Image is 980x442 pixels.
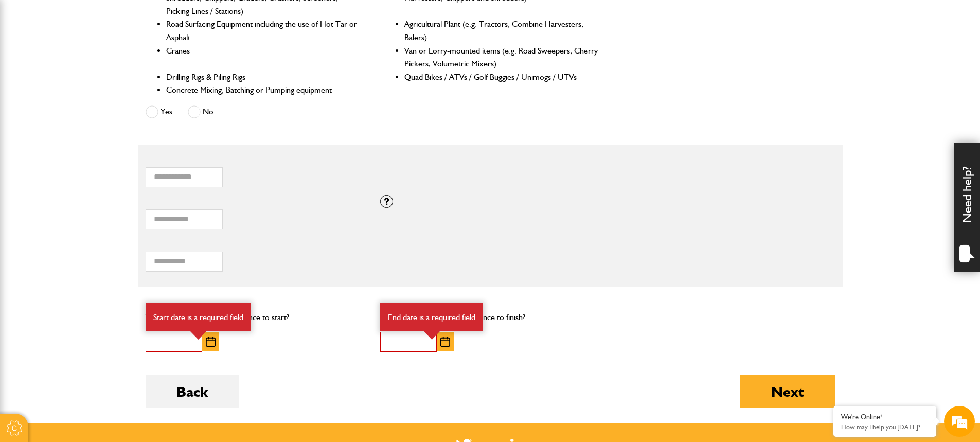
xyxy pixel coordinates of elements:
img: Choose date [440,337,450,347]
li: Van or Lorry-mounted items (e.g. Road Sweepers, Cherry Pickers, Volumetric Mixers) [404,44,599,70]
div: Minimize live chat window [169,5,193,30]
label: Yes [146,105,172,118]
p: When do you want your insurance to start? [146,311,365,324]
img: Choose date [206,337,216,347]
button: Back [146,375,239,408]
em: Start Chat [140,317,187,331]
div: Need help? [954,143,980,272]
input: Enter your email address [13,126,188,148]
img: error-box-arrow.svg [424,331,440,340]
li: Road Surfacing Equipment including the use of Hot Tar or Asphalt [166,17,361,44]
div: Start date is a required field [146,303,251,332]
img: d_20077148190_company_1631870298795_20077148190 [17,57,43,72]
textarea: Type your message and hit 'Enter' [13,186,188,308]
label: No [188,105,213,118]
input: Enter your last name [13,95,188,118]
li: Cranes [166,44,361,70]
div: End date is a required field [380,303,483,332]
li: Drilling Rigs & Piling Rigs [166,70,361,84]
button: Next [740,375,835,408]
li: Agricultural Plant (e.g. Tractors, Combine Harvesters, Balers) [404,17,599,44]
p: When do you want your insurance to finish? [380,311,600,324]
p: How may I help you today? [841,423,929,431]
div: Chat with us now [54,58,173,71]
div: We're Online! [841,413,929,421]
li: Quad Bikes / ATVs / Golf Buggies / Unimogs / UTVs [404,70,599,84]
li: Concrete Mixing, Batching or Pumping equipment [166,83,361,97]
img: error-box-arrow.svg [190,331,206,340]
input: Enter your phone number [13,156,188,179]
